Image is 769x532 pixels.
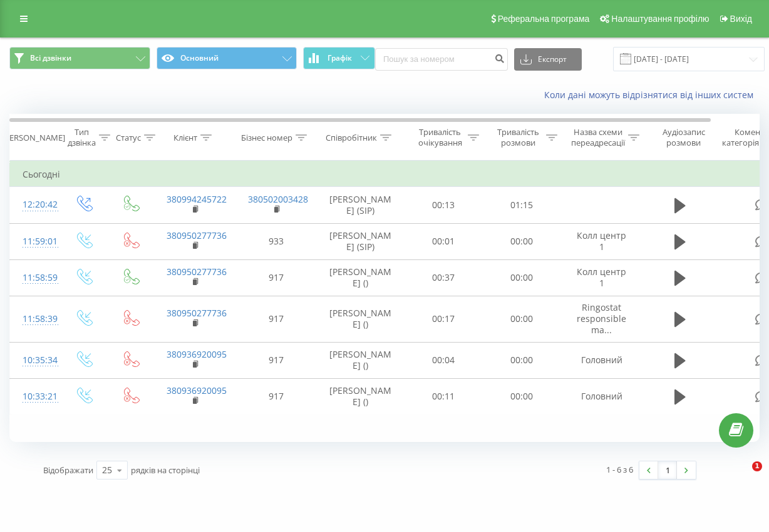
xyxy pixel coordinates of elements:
[43,464,93,476] span: Відображати
[483,259,561,296] td: 00:00
[571,127,625,148] div: Назва схеми переадресації
[167,266,227,278] a: 380950277736
[23,193,48,217] div: 12:20:42
[235,296,317,342] td: 917
[167,229,227,241] a: 380950277736
[116,133,141,143] div: Статус
[167,193,227,205] a: 380994245722
[514,48,582,71] button: Експорт
[167,348,227,360] a: 380936920095
[493,127,543,148] div: Тривалість розмови
[317,259,405,296] td: [PERSON_NAME] ()
[328,54,352,63] span: Графік
[752,461,762,471] span: 1
[317,187,405,223] td: [PERSON_NAME] (SIP)
[561,342,643,378] td: Головний
[326,133,377,143] div: Співробітник
[317,378,405,414] td: [PERSON_NAME] ()
[317,223,405,259] td: [PERSON_NAME] (SIP)
[577,301,626,336] span: Ringostat responsible ma...
[483,223,561,259] td: 00:00
[483,187,561,223] td: 01:15
[167,384,227,396] a: 380936920095
[241,133,292,143] div: Бізнес номер
[167,307,227,319] a: 380950277736
[235,342,317,378] td: 917
[730,14,752,24] span: Вихід
[498,14,590,24] span: Реферальна програма
[415,127,465,148] div: Тривалість очікування
[68,127,96,148] div: Тип дзвінка
[23,384,48,409] div: 10:33:21
[317,296,405,342] td: [PERSON_NAME] ()
[30,53,71,63] span: Всі дзвінки
[653,127,714,148] div: Аудіозапис розмови
[157,47,297,69] button: Основний
[102,464,112,476] div: 25
[235,259,317,296] td: 917
[483,378,561,414] td: 00:00
[303,47,375,69] button: Графік
[405,223,483,259] td: 00:01
[23,348,48,373] div: 10:35:34
[726,461,756,491] iframe: Intercom live chat
[405,187,483,223] td: 00:13
[317,342,405,378] td: [PERSON_NAME] ()
[483,342,561,378] td: 00:00
[235,378,317,414] td: 917
[658,461,677,479] a: 1
[23,266,48,290] div: 11:58:59
[2,133,65,143] div: [PERSON_NAME]
[131,464,200,476] span: рядків на сторінці
[606,463,633,476] div: 1 - 6 з 6
[405,378,483,414] td: 00:11
[611,14,709,24] span: Налаштування профілю
[235,223,317,259] td: 933
[544,89,760,101] a: Коли дані можуть відрізнятися вiд інших систем
[248,193,308,205] a: 380502003428
[561,223,643,259] td: Колл центр 1
[561,259,643,296] td: Колл центр 1
[23,229,48,254] div: 11:59:01
[375,48,508,71] input: Пошук за номером
[561,378,643,414] td: Головний
[405,259,483,296] td: 00:37
[23,307,48,331] div: 11:58:39
[405,296,483,342] td: 00:17
[483,296,561,342] td: 00:00
[9,47,150,69] button: Всі дзвінки
[173,133,197,143] div: Клієнт
[405,342,483,378] td: 00:04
